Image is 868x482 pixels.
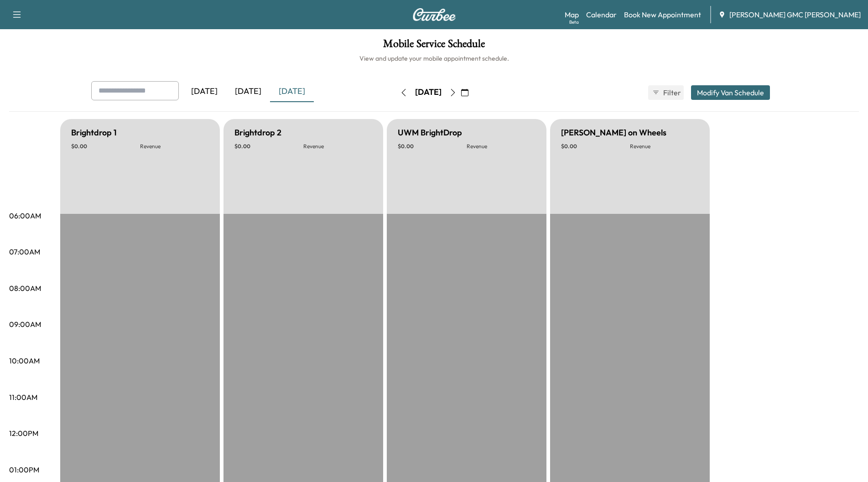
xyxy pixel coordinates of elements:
p: Revenue [467,143,535,150]
p: 06:00AM [9,210,41,221]
a: MapBeta [565,9,579,20]
button: Filter [648,85,684,100]
p: 12:00PM [9,428,38,439]
div: [DATE] [270,81,314,102]
p: 01:00PM [9,464,39,475]
p: 10:00AM [9,355,40,366]
h5: [PERSON_NAME] on Wheels [561,126,666,139]
p: Revenue [630,143,699,150]
h5: UWM BrightDrop [398,126,462,139]
h5: Brightdrop 2 [234,126,281,139]
div: [DATE] [182,81,226,102]
p: $ 0.00 [398,143,467,150]
h1: Mobile Service Schedule [9,38,859,54]
p: $ 0.00 [71,143,140,150]
div: [DATE] [226,81,270,102]
span: Filter [663,87,680,98]
span: [PERSON_NAME] GMC [PERSON_NAME] [729,9,861,20]
p: 08:00AM [9,283,41,294]
p: $ 0.00 [561,143,630,150]
p: 07:00AM [9,246,40,257]
a: Book New Appointment [624,9,701,20]
button: Modify Van Schedule [691,85,770,100]
p: 09:00AM [9,319,41,330]
h5: Brightdrop 1 [71,126,117,139]
p: 11:00AM [9,392,37,403]
p: $ 0.00 [234,143,303,150]
img: Curbee Logo [412,8,456,21]
a: Calendar [586,9,617,20]
p: Revenue [140,143,209,150]
div: [DATE] [415,87,442,98]
div: Beta [569,19,579,26]
p: Revenue [303,143,372,150]
h6: View and update your mobile appointment schedule. [9,54,859,63]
